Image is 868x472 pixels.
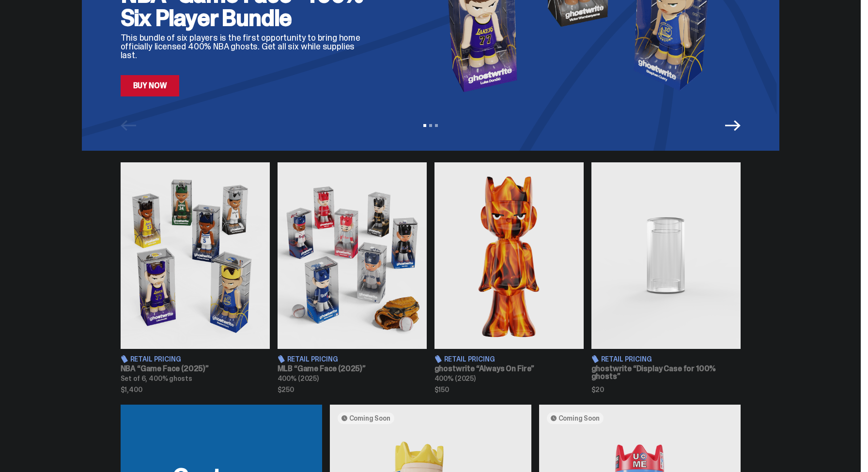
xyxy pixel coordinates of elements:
a: Display Case for 100% ghosts Retail Pricing [591,162,741,393]
span: Coming Soon [558,414,600,422]
img: Display Case for 100% ghosts [591,162,741,349]
span: Retail Pricing [601,356,652,362]
span: 400% (2025) [278,374,319,383]
button: View slide 2 [429,124,432,127]
span: $20 [591,386,741,393]
h3: ghostwrite “Display Case for 100% ghosts” [591,365,741,380]
a: Always On Fire Retail Pricing [434,162,584,393]
img: Always On Fire [434,162,584,349]
button: Next [725,118,741,133]
h3: MLB “Game Face (2025)” [278,365,427,373]
h3: ghostwrite “Always On Fire” [434,365,584,373]
a: Game Face (2025) Retail Pricing [121,162,270,393]
img: Game Face (2025) [278,162,427,349]
span: $250 [278,386,427,393]
img: Game Face (2025) [121,162,270,349]
a: Game Face (2025) Retail Pricing [278,162,427,393]
span: Coming Soon [349,414,390,422]
span: Retail Pricing [287,356,338,362]
a: Buy Now [121,75,180,96]
button: View slide 3 [435,124,438,127]
h3: NBA “Game Face (2025)” [121,365,270,373]
span: Set of 6, 400% ghosts [121,374,192,383]
span: Retail Pricing [130,356,181,362]
span: Retail Pricing [444,356,495,362]
span: $150 [434,386,584,393]
button: View slide 1 [423,124,426,127]
span: 400% (2025) [434,374,476,383]
p: This bundle of six players is the first opportunity to bring home officially licensed 400% NBA gh... [121,33,372,60]
span: $1,400 [121,386,270,393]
